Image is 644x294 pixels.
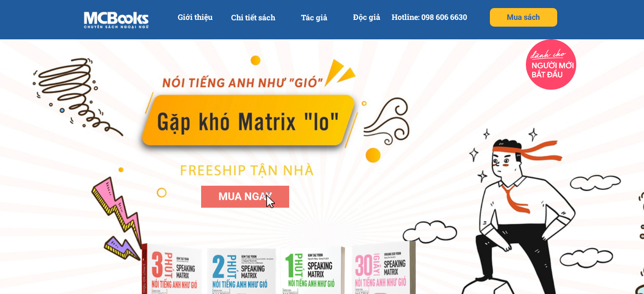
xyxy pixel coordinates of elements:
[343,8,389,27] p: Độc giả
[289,8,339,27] p: Tác giả
[490,8,557,27] p: Mua sách
[218,190,272,203] span: MUA NGAY
[388,8,471,27] p: Hotline: 098 606 6630
[173,8,217,27] p: Giới thiệu
[226,8,280,27] p: Chi tiết sách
